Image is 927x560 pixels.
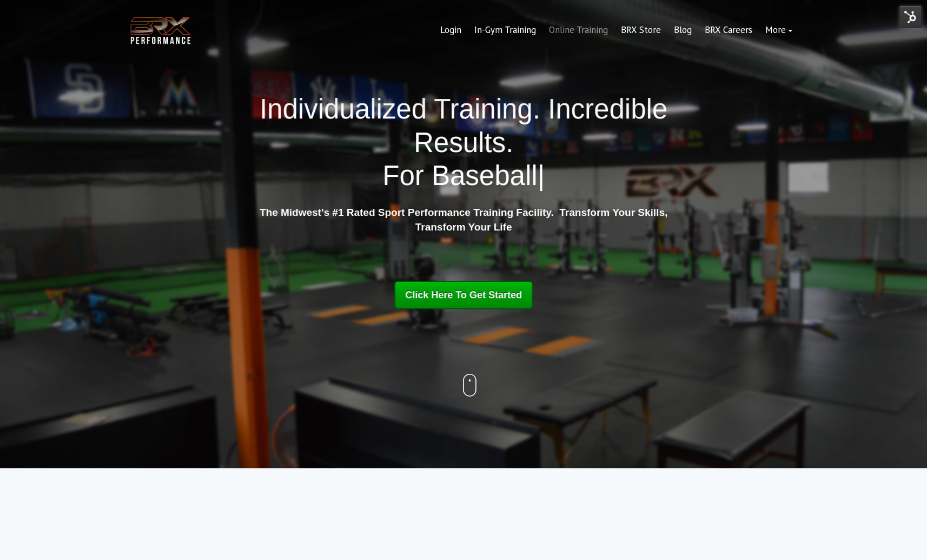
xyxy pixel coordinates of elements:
a: Login [434,17,468,43]
img: HubSpot Tools Menu Toggle [899,5,922,28]
span: | [538,160,545,191]
iframe: Chat Widget [873,508,927,560]
a: BRX Careers [698,17,759,43]
h1: Individualized Training. Incredible Results. [255,93,672,192]
a: More [759,17,799,43]
a: Click Here To Get Started [394,281,533,309]
a: Online Training [542,17,614,43]
a: In-Gym Training [468,17,542,43]
span: Click Here To Get Started [405,289,522,300]
a: Blog [667,17,698,43]
a: BRX Store [614,17,667,43]
span: For Baseball [382,160,537,191]
img: BRX Transparent Logo-2 [128,14,193,47]
strong: The Midwest's #1 Rated Sport Performance Training Facility. Transform Your Skills, Transform Your... [260,207,667,233]
div: Navigation Menu [434,17,799,43]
